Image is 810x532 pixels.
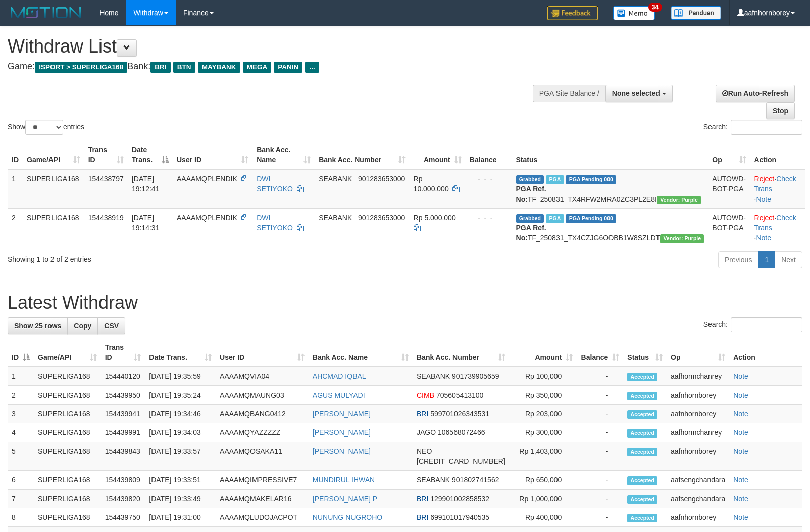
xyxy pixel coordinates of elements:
a: Reject [754,214,775,222]
td: - [577,367,623,386]
a: Previous [718,251,758,268]
span: Rp 5.000.000 [414,214,456,222]
a: 1 [758,251,775,268]
td: aafsengchandara [667,490,729,508]
select: Showentries [25,120,63,135]
a: Note [733,410,748,418]
span: Copy 599701026343531 to clipboard [430,410,489,418]
span: AAAAMQPLENDIK [177,175,237,183]
a: Copy [67,317,98,334]
td: - [577,508,623,527]
a: Next [775,251,802,268]
td: AAAAMQMAKELAR16 [216,490,309,508]
span: Copy 901739905659 to clipboard [452,372,499,380]
label: Show entries [8,120,84,135]
span: 154438797 [88,175,124,183]
td: - [577,405,623,423]
td: 154439820 [101,490,145,508]
span: Vendor URL: https://trx4.1velocity.biz [657,196,701,204]
td: - [577,386,623,405]
a: CSV [97,317,125,334]
span: BRI [417,495,428,503]
th: Date Trans.: activate to sort column descending [128,140,173,169]
span: Copy 106568072466 to clipboard [438,428,485,437]
th: Game/API: activate to sort column ascending [34,338,101,367]
span: SEABANK [417,372,450,380]
td: [DATE] 19:35:59 [145,367,216,386]
th: Game/API: activate to sort column ascending [23,140,84,169]
td: - [577,471,623,490]
span: Copy 699101017940535 to clipboard [430,513,489,521]
h1: Latest Withdraw [8,293,802,313]
td: 154439843 [101,442,145,471]
td: 2 [8,386,34,405]
td: Rp 100,000 [510,367,577,386]
span: ... [305,62,319,73]
a: [PERSON_NAME] [313,447,371,455]
span: Grabbed [516,175,544,184]
td: aafnhornborey [667,386,729,405]
th: Op: activate to sort column ascending [667,338,729,367]
span: PGA Pending [566,175,616,184]
a: [PERSON_NAME] [313,410,371,418]
a: Show 25 rows [8,317,68,334]
a: Reject [754,175,775,183]
a: Check Trans [754,175,796,193]
a: [PERSON_NAME] P [313,495,377,503]
td: SUPERLIGA168 [34,405,101,423]
a: Note [733,476,748,484]
span: Accepted [627,429,657,438]
span: Copy 901802741562 to clipboard [452,476,499,484]
td: 154439750 [101,508,145,527]
span: Accepted [627,476,657,485]
td: SUPERLIGA168 [34,508,101,527]
span: Marked by aafsengchandara [546,214,564,223]
a: Check Trans [754,214,796,232]
a: DWI SETIYOKO [257,214,293,232]
td: SUPERLIGA168 [34,367,101,386]
span: Accepted [627,373,657,381]
td: 154439991 [101,423,145,442]
span: Rp 10.000.000 [414,175,449,193]
span: NEO [417,447,432,455]
span: MEGA [243,62,272,73]
h1: Withdraw List [8,36,530,57]
span: Marked by aafsengchandara [546,175,564,184]
td: 6 [8,471,34,490]
span: Copy 5859459297291683 to clipboard [417,457,505,465]
td: - [577,490,623,508]
td: 5 [8,442,34,471]
td: aafnhornborey [667,508,729,527]
th: Bank Acc. Name: activate to sort column ascending [252,140,315,169]
div: Showing 1 to 2 of 2 entries [8,250,330,264]
td: [DATE] 19:34:46 [145,405,216,423]
td: 3 [8,405,34,423]
th: Balance: activate to sort column ascending [577,338,623,367]
th: Bank Acc. Number: activate to sort column ascending [315,140,409,169]
th: Status: activate to sort column ascending [623,338,667,367]
td: AAAAMQBANG0412 [216,405,309,423]
a: NUNUNG NUGROHO [313,513,382,521]
span: AAAAMQPLENDIK [177,214,237,222]
td: Rp 203,000 [510,405,577,423]
a: Note [733,372,748,380]
span: MAYBANK [198,62,240,73]
img: panduan.png [671,6,721,20]
td: [DATE] 19:33:57 [145,442,216,471]
a: DWI SETIYOKO [257,175,293,193]
td: [DATE] 19:34:03 [145,423,216,442]
input: Search: [731,120,802,135]
td: aafnhornborey [667,442,729,471]
td: AAAAMQLUDOJACPOT [216,508,309,527]
td: - [577,423,623,442]
span: BRI [417,410,428,418]
a: MUNDIRUL IHWAN [313,476,375,484]
a: Note [756,234,771,242]
td: Rp 650,000 [510,471,577,490]
td: 154439950 [101,386,145,405]
th: Trans ID: activate to sort column ascending [101,338,145,367]
h4: Game: Bank: [8,62,530,72]
button: None selected [605,85,673,102]
td: Rp 350,000 [510,386,577,405]
span: Copy 705605413100 to clipboard [436,391,483,399]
